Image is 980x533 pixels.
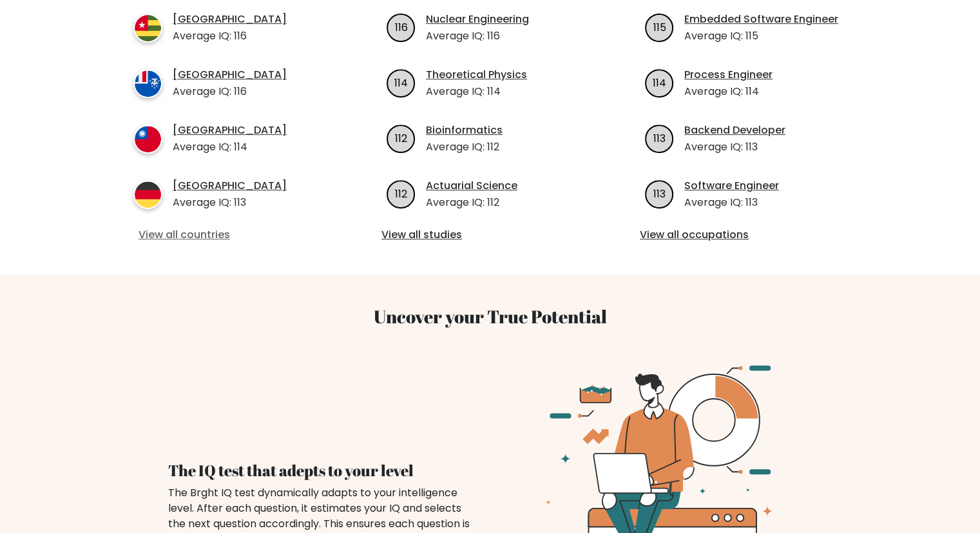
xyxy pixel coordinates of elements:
[139,227,325,243] a: View all countries
[133,125,162,154] img: country
[168,461,475,480] h4: The IQ test that adepts to your level
[133,14,162,43] img: country
[426,139,503,155] p: Average IQ: 112
[426,28,529,44] p: Average IQ: 116
[684,84,773,99] p: Average IQ: 114
[173,28,287,44] p: Average IQ: 116
[653,19,666,34] text: 115
[684,123,785,138] a: Backend Developer
[133,69,162,98] img: country
[173,123,287,138] a: [GEOGRAPHIC_DATA]
[684,195,779,210] p: Average IQ: 113
[684,28,838,44] p: Average IQ: 115
[133,180,162,209] img: country
[381,227,599,243] a: View all studies
[173,67,287,83] a: [GEOGRAPHIC_DATA]
[426,178,517,194] a: Actuarial Science
[684,139,785,155] p: Average IQ: 113
[426,195,517,210] p: Average IQ: 112
[426,123,503,138] a: Bioinformatics
[173,178,287,194] a: [GEOGRAPHIC_DATA]
[173,195,287,210] p: Average IQ: 113
[395,130,407,145] text: 112
[173,84,287,99] p: Average IQ: 116
[73,306,908,328] h3: Uncover your True Potential
[684,178,779,194] a: Software Engineer
[395,19,408,34] text: 116
[395,186,407,201] text: 112
[173,12,287,27] a: [GEOGRAPHIC_DATA]
[653,130,666,145] text: 113
[173,139,287,155] p: Average IQ: 114
[640,227,857,243] a: View all occupations
[426,67,527,83] a: Theoretical Physics
[653,75,666,90] text: 114
[426,84,527,99] p: Average IQ: 114
[426,12,529,27] a: Nuclear Engineering
[684,12,838,27] a: Embedded Software Engineer
[653,186,666,201] text: 113
[394,75,408,90] text: 114
[684,67,773,83] a: Process Engineer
